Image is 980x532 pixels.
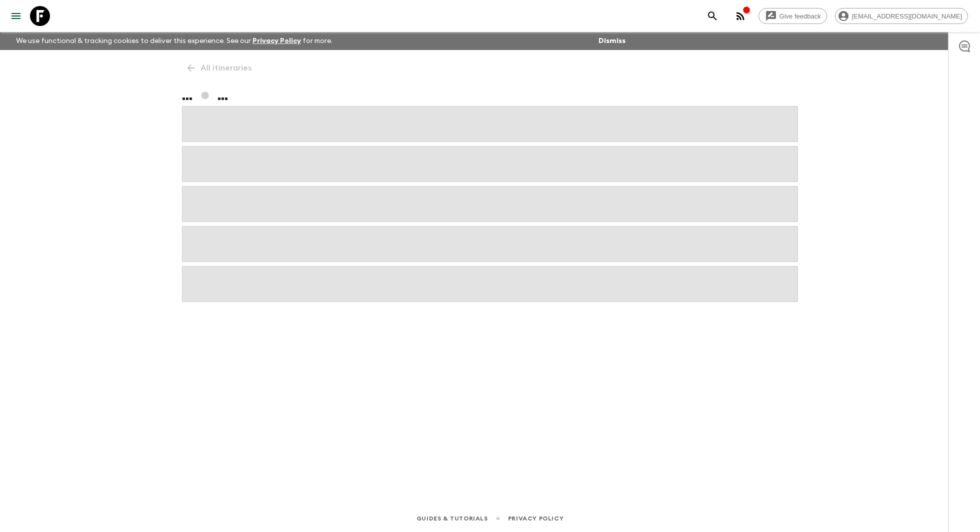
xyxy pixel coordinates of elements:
[774,12,826,20] span: Give feedback
[835,8,968,24] div: [EMAIL_ADDRESS][DOMAIN_NAME]
[252,37,301,44] a: Privacy Policy
[596,34,628,48] button: Dismiss
[6,6,26,26] button: menu
[182,86,798,106] h1: ... ...
[416,513,488,524] a: Guides & Tutorials
[846,12,967,20] span: [EMAIL_ADDRESS][DOMAIN_NAME]
[508,513,563,524] a: Privacy Policy
[702,6,722,26] button: search adventures
[758,8,827,24] a: Give feedback
[12,32,336,50] p: We use functional & tracking cookies to deliver this experience. See our for more.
